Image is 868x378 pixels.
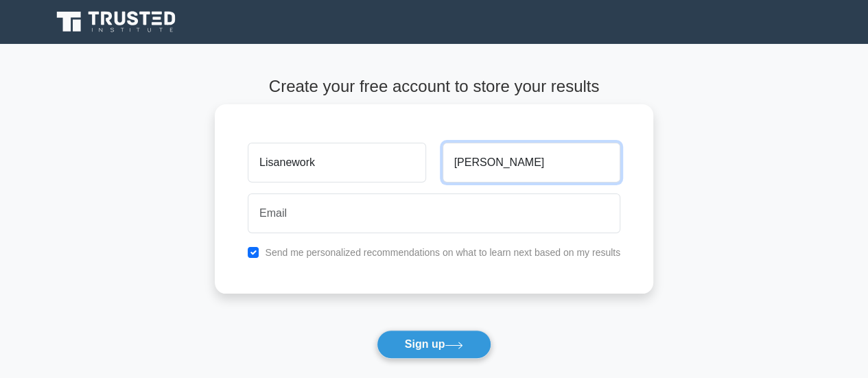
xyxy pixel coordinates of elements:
[443,143,620,182] input: Last name
[265,247,620,258] label: Send me personalized recommendations on what to learn next based on my results
[377,330,492,359] button: Sign up
[248,143,425,182] input: First name
[215,77,653,97] h4: Create your free account to store your results
[248,193,620,233] input: Email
